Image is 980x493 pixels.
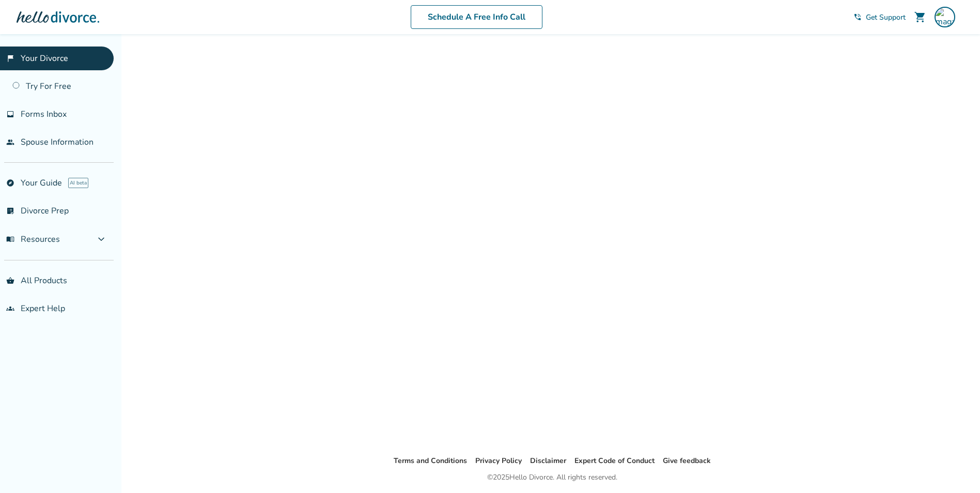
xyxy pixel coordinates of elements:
span: menu_book [6,235,14,243]
a: Expert Code of Conduct [574,456,655,466]
li: Give feedback [663,455,711,467]
span: shopping_cart [914,11,926,23]
span: expand_more [95,233,107,245]
img: magaly.adi@gmail.com [935,7,955,27]
div: © 2025 Hello Divorce. All rights reserved. [487,471,617,484]
a: phone_in_talkGet Support [853,12,906,22]
a: Schedule A Free Info Call [411,5,542,29]
span: flag_2 [6,54,14,63]
span: list_alt_check [6,207,14,215]
span: Resources [6,234,60,245]
span: explore [6,179,14,187]
span: inbox [6,110,14,118]
a: Terms and Conditions [394,456,467,466]
span: people [6,138,14,146]
span: AI beta [68,178,88,188]
span: Get Support [866,12,906,22]
span: phone_in_talk [853,13,862,21]
a: Privacy Policy [475,456,522,466]
span: shopping_basket [6,276,14,285]
span: groups [6,304,14,313]
span: Forms Inbox [21,109,67,120]
li: Disclaimer [530,455,566,467]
